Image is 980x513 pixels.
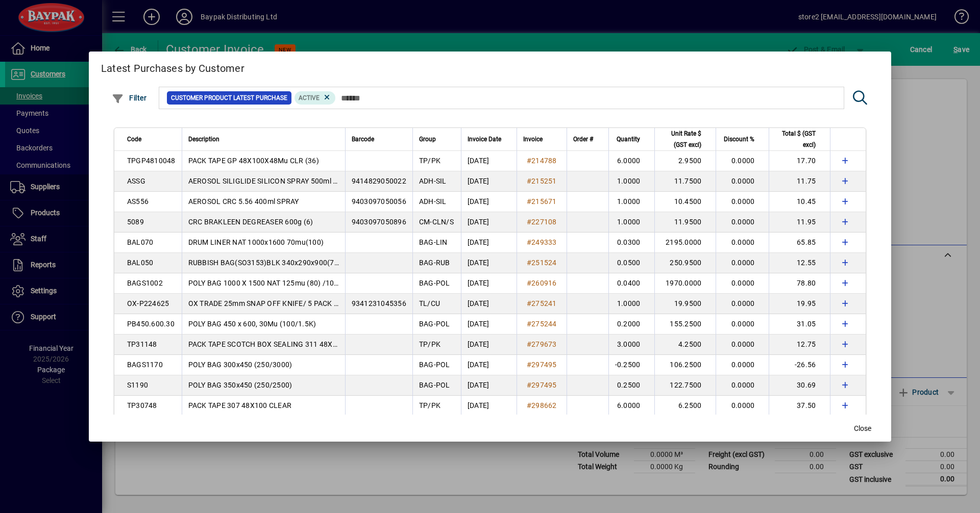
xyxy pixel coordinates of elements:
span: 9403097050896 [352,218,406,226]
td: 0.0000 [716,212,769,233]
td: 1.0000 [608,192,655,212]
div: Order # [573,134,602,145]
span: ADH-SIL [419,177,447,185]
td: 0.0000 [716,192,769,212]
span: 297495 [531,381,557,389]
span: TP/PK [419,401,440,409]
button: Close [846,419,879,438]
span: PB450.600.30 [127,320,175,328]
td: [DATE] [461,375,517,396]
span: TP31148 [127,340,157,348]
span: S1190 [127,381,148,389]
span: Total $ (GST excl) [775,128,816,150]
td: 1.0000 [608,212,655,233]
div: Invoice [523,134,560,145]
a: #249333 [523,237,560,248]
div: Quantity [615,134,650,145]
span: # [527,197,531,206]
td: 0.0300 [608,233,655,253]
td: 6.2500 [654,396,716,416]
span: PACK TAPE SCOTCH BOX SEALING 311 48X100 CLEAR (36) [188,340,385,348]
span: Description [188,134,219,145]
span: # [527,157,531,165]
a: #297495 [523,379,560,391]
td: 11.9500 [654,212,716,233]
a: #214788 [523,155,560,166]
td: 11.95 [769,212,830,233]
span: AEROSOL CRC 5.56 400ml SPRAY [188,197,299,206]
span: BAG-RUB [419,259,450,267]
span: Quantity [617,134,640,145]
span: 215671 [531,197,557,206]
span: CM-CLN/S [419,218,454,226]
td: 0.0000 [716,335,769,355]
td: 30.69 [769,375,830,396]
td: 0.0000 [716,151,769,171]
td: 106.2500 [654,355,716,375]
td: 250.9500 [654,253,716,273]
td: [DATE] [461,314,517,335]
td: 17.70 [769,151,830,171]
span: PACK TAPE GP 48X100X48Mu CLR (36) [188,157,319,165]
td: 2195.0000 [654,233,716,253]
div: Code [127,134,176,145]
a: #215671 [523,196,560,207]
td: [DATE] [461,396,517,416]
td: 1.0000 [608,171,655,192]
td: 0.0000 [716,253,769,273]
td: 37.50 [769,396,830,416]
td: 0.0000 [716,396,769,416]
span: POLY BAG 1000 X 1500 NAT 125mu (80) /1000 [188,279,342,287]
span: 214788 [531,157,557,165]
td: [DATE] [461,233,517,253]
td: [DATE] [461,192,517,212]
a: #279673 [523,339,560,350]
td: -26.56 [769,355,830,375]
td: [DATE] [461,212,517,233]
td: 6.0000 [608,396,655,416]
td: 12.75 [769,335,830,355]
td: 0.0000 [716,233,769,253]
td: -0.2500 [608,355,655,375]
td: [DATE] [461,253,517,273]
div: Description [188,134,339,145]
a: #260916 [523,277,560,289]
td: 2.9500 [654,151,716,171]
span: # [527,299,531,307]
span: Filter [112,94,147,102]
span: BAG-POL [419,381,450,389]
span: 249333 [531,238,557,246]
span: 297495 [531,361,557,369]
span: # [527,279,531,287]
td: 1.0000 [608,294,655,314]
a: #227108 [523,216,560,227]
mat-chip: Product Activation Status: Active [295,91,335,105]
td: 3.0000 [608,335,655,355]
td: 19.95 [769,294,830,314]
span: 275241 [531,299,557,307]
div: Unit Rate $ (GST excl) [661,128,710,150]
td: 0.0000 [716,355,769,375]
td: 4.2500 [654,335,716,355]
span: ADH-SIL [419,197,447,206]
span: CRC BRAKLEEN DEGREASER 600g (6) [188,218,313,226]
span: Active [299,94,320,101]
span: 9403097050056 [352,197,406,206]
span: Unit Rate $ (GST excl) [661,128,701,150]
a: #251524 [523,257,560,268]
td: 65.85 [769,233,830,253]
span: PACK TAPE 307 48X100 CLEAR [188,401,292,409]
span: # [527,381,531,389]
span: POLY BAG 300x450 (250/3000) [188,361,292,369]
td: 122.7500 [654,375,716,396]
td: 6.0000 [608,151,655,171]
span: BAG-LIN [419,238,448,246]
span: TP30748 [127,401,157,409]
div: Discount % [722,134,764,145]
span: 9414829050022 [352,177,406,185]
td: [DATE] [461,335,517,355]
td: 11.75 [769,171,830,192]
span: BAGS1002 [127,279,163,287]
td: 11.7500 [654,171,716,192]
span: TL/CU [419,299,440,307]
